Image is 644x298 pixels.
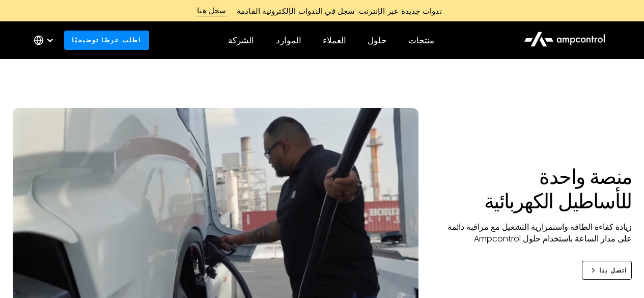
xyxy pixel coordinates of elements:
[439,165,632,213] h1: منصة واحدة للأساطيل الكهربائية
[368,35,387,46] div: حلول
[228,35,254,46] div: الشركة
[408,35,434,46] div: منتجات
[276,35,301,46] div: الموارد
[93,5,551,16] a: ندوات جديدة عبر الإنترنت: سجل في الندوات الإلكترونية القادمةسجل هنا
[599,266,627,275] div: اتصل بنا
[227,6,447,16] div: ندوات جديدة عبر الإنترنت: سجل في الندوات الإلكترونية القادمة
[323,35,346,46] div: العملاء
[64,31,149,49] a: اطلب عرضًا توضيحيًا
[582,261,632,280] a: اتصل بنا
[197,5,226,16] div: سجل هنا
[439,222,632,245] p: زيادة كفاءة الطاقة واستمرارية التشغيل مع مراقبة دائمة على مدار الساعة باستخدام حلول Ampcontrol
